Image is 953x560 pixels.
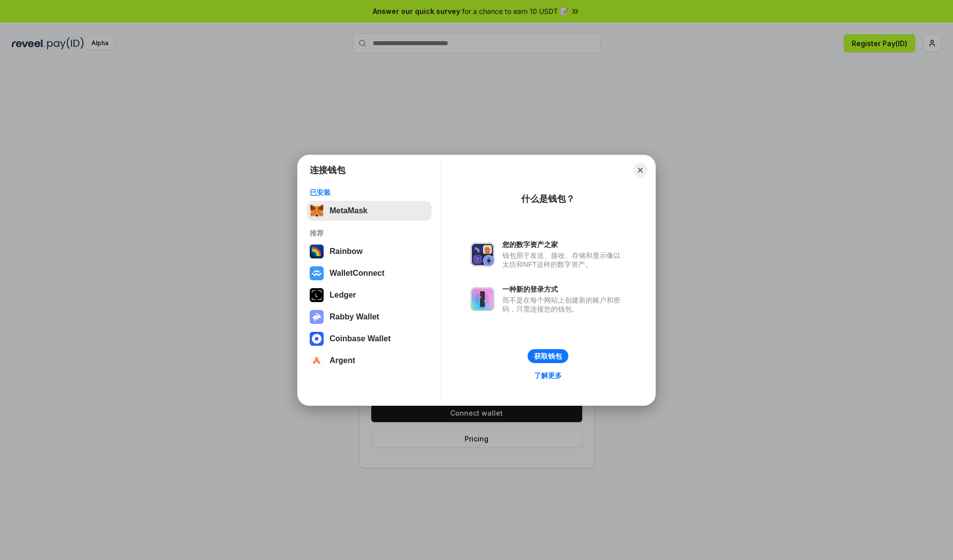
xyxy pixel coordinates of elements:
[307,329,431,349] button: Coinbase Wallet
[471,287,494,311] img: svg+xml,%3Csvg%20xmlns%3D%22http%3A%2F%2Fwww.w3.org%2F2000%2Fsvg%22%20fill%3D%22none%22%20viewBox...
[307,201,431,221] button: MetaMask
[521,193,575,205] div: 什么是钱包？
[310,266,324,280] img: svg+xml,%3Csvg%20width%3D%2228%22%20height%3D%2228%22%20viewBox%3D%220%200%2028%2028%22%20fill%3D...
[534,352,562,361] div: 获取钱包
[330,206,367,215] div: MetaMask
[534,371,562,380] div: 了解更多
[310,188,428,197] div: 已安装
[502,285,625,294] div: 一种新的登录方式
[633,163,647,177] button: Close
[310,164,345,176] h1: 连接钱包
[330,247,363,256] div: Rainbow
[307,263,431,283] button: WalletConnect
[502,296,625,313] div: 而不是在每个网站上创建新的账户和密码，只需连接您的钱包。
[310,354,324,368] img: svg+xml,%3Csvg%20width%3D%2228%22%20height%3D%2228%22%20viewBox%3D%220%200%2028%2028%22%20fill%3D...
[310,245,324,258] img: svg+xml,%3Csvg%20width%3D%22120%22%20height%3D%22120%22%20viewBox%3D%220%200%20120%20120%22%20fil...
[310,288,324,302] img: svg+xml,%3Csvg%20xmlns%3D%22http%3A%2F%2Fwww.w3.org%2F2000%2Fsvg%22%20width%3D%2228%22%20height%3...
[330,356,355,365] div: Argent
[307,307,431,327] button: Rabby Wallet
[310,204,324,218] img: svg+xml,%3Csvg%20fill%3D%22none%22%20height%3D%2233%22%20viewBox%3D%220%200%2035%2033%22%20width%...
[528,369,568,382] a: 了解更多
[471,243,494,266] img: svg+xml,%3Csvg%20xmlns%3D%22http%3A%2F%2Fwww.w3.org%2F2000%2Fsvg%22%20fill%3D%22none%22%20viewBox...
[307,242,431,261] button: Rainbow
[330,269,385,278] div: WalletConnect
[330,334,391,343] div: Coinbase Wallet
[307,351,431,371] button: Argent
[310,310,324,324] img: svg+xml,%3Csvg%20xmlns%3D%22http%3A%2F%2Fwww.w3.org%2F2000%2Fsvg%22%20fill%3D%22none%22%20viewBox...
[502,240,625,249] div: 您的数字资产之家
[307,285,431,305] button: Ledger
[310,332,324,346] img: svg+xml,%3Csvg%20width%3D%2228%22%20height%3D%2228%22%20viewBox%3D%220%200%2028%2028%22%20fill%3D...
[330,291,356,300] div: Ledger
[502,251,625,269] div: 钱包用于发送、接收、存储和显示像以太坊和NFT这样的数字资产。
[330,312,379,321] div: Rabby Wallet
[310,229,428,238] div: 推荐
[528,349,568,363] button: 获取钱包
